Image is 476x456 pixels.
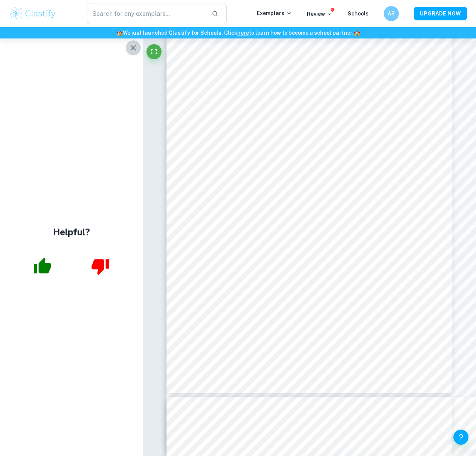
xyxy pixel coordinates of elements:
span: 🏫 [116,30,123,36]
h6: AR [387,9,396,18]
input: Search for any exemplars... [87,3,206,24]
img: Clastify logo [9,6,57,21]
a: here [237,30,249,36]
h6: We just launched Clastify for Schools. Click to learn how to become a school partner. [2,29,474,37]
p: Review [307,10,333,18]
button: UPGRADE NOW [414,7,467,20]
a: Schools [348,11,369,17]
span: 🏫 [354,30,360,36]
button: Help and Feedback [453,430,468,445]
p: Exemplars [257,9,292,17]
button: AR [384,6,399,21]
h4: Helpful? [53,225,90,239]
button: Fullscreen [146,44,162,59]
